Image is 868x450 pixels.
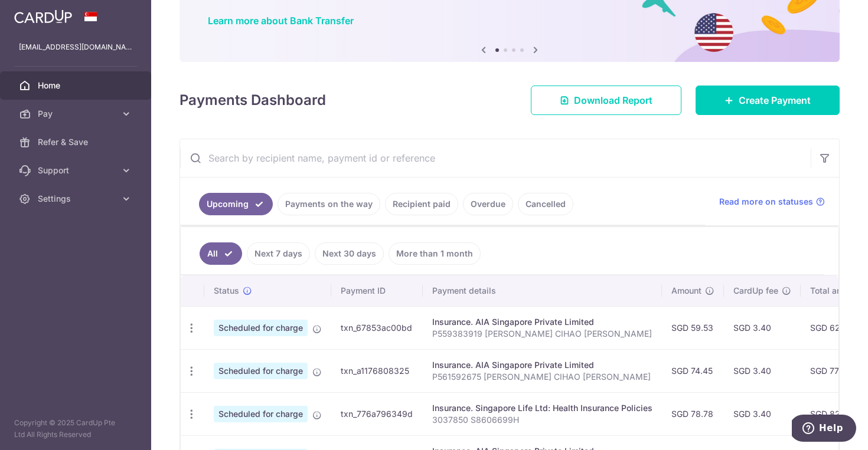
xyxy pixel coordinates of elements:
td: txn_a1176808325 [331,349,423,392]
td: SGD 74.45 [662,349,724,392]
a: Download Report [531,86,681,115]
div: Insurance. Singapore Life Ltd: Health Insurance Policies [432,402,652,414]
td: SGD 3.40 [724,392,801,435]
p: P561592675 [PERSON_NAME] CIHAO [PERSON_NAME] [432,371,652,383]
th: Payment details [423,275,662,306]
p: 3037850 S8606699H [432,414,652,426]
span: Read more on statuses [719,196,813,208]
span: Amount [671,285,701,297]
a: Learn more about Bank Transfer [208,15,354,27]
a: Read more on statuses [719,196,825,208]
span: Support [38,165,116,176]
a: Recipient paid [385,193,458,215]
span: Download Report [574,93,652,107]
td: SGD 3.40 [724,306,801,349]
th: Payment ID [331,275,423,306]
a: Create Payment [696,86,840,115]
span: Total amt. [810,285,849,297]
a: Next 30 days [315,242,384,265]
span: Scheduled for charge [214,406,308,422]
a: Upcoming [199,193,273,215]
span: Home [38,80,116,91]
a: More than 1 month [389,242,481,265]
h4: Payments Dashboard [180,90,326,111]
span: Scheduled for charge [214,320,308,336]
span: Pay [38,108,116,120]
td: SGD 3.40 [724,349,801,392]
a: Cancelled [518,193,573,215]
div: Insurance. AIA Singapore Private Limited [432,359,652,371]
input: Search by recipient name, payment id or reference [180,139,811,177]
td: txn_67853ac00bd [331,306,423,349]
span: Create Payment [739,93,811,107]
img: CardUp [14,9,72,24]
span: CardUp fee [733,285,778,297]
a: Next 7 days [247,242,310,265]
span: Settings [38,193,116,205]
td: txn_776a796349d [331,392,423,435]
iframe: Opens a widget where you can find more information [792,415,856,444]
td: SGD 78.78 [662,392,724,435]
p: P559383919 [PERSON_NAME] CIHAO [PERSON_NAME] [432,328,652,340]
div: Insurance. AIA Singapore Private Limited [432,316,652,328]
span: Status [214,285,239,297]
a: Payments on the way [278,193,380,215]
span: Scheduled for charge [214,363,308,379]
a: All [200,242,242,265]
span: Refer & Save [38,136,116,148]
a: Overdue [463,193,513,215]
p: [EMAIL_ADDRESS][DOMAIN_NAME] [19,41,132,53]
td: SGD 59.53 [662,306,724,349]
